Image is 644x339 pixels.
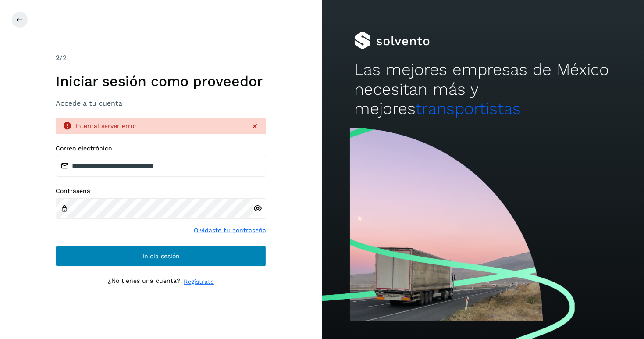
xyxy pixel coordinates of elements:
[56,187,266,195] label: Contraseña
[75,121,243,131] div: Internal server error
[184,277,214,286] a: Regístrate
[56,54,60,62] span: 2
[354,60,612,118] h2: Las mejores empresas de México necesitan más y mejores
[142,253,180,259] span: Inicia sesión
[56,53,266,63] div: /2
[56,73,266,89] h1: Iniciar sesión como proveedor
[416,99,521,118] span: transportistas
[56,145,266,152] label: Correo electrónico
[108,277,180,286] p: ¿No tienes una cuenta?
[56,99,266,107] h3: Accede a tu cuenta
[56,246,266,267] button: Inicia sesión
[194,226,266,235] a: Olvidaste tu contraseña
